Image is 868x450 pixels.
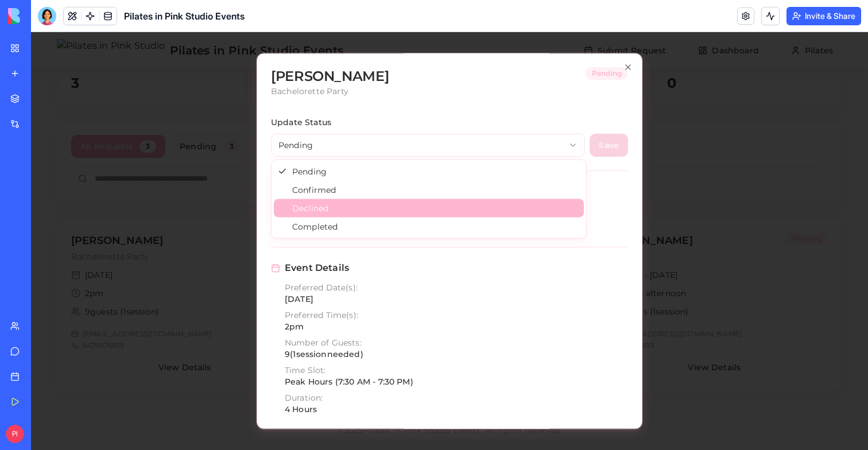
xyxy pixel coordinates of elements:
img: logo [8,8,79,24]
span: Pending [261,134,296,145]
span: Confirmed [261,152,305,164]
span: PI [6,425,24,443]
span: Declined [261,170,297,182]
span: Completed [261,189,307,200]
button: Invite & Share [786,7,861,25]
span: Pilates in Pink Studio Events [124,9,245,23]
